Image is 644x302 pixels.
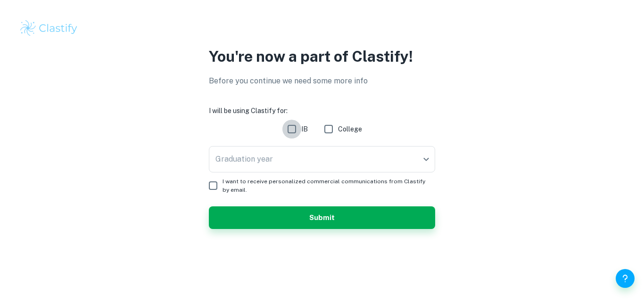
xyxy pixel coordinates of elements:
span: I want to receive personalized commercial communications from Clastify by email. [223,177,428,194]
p: You're now a part of Clastify! [209,45,435,68]
p: Before you continue we need some more info [209,75,435,87]
button: Submit [209,206,435,229]
img: Clastify logo [19,19,79,38]
span: College [338,124,362,134]
h6: I will be using Clastify for: [209,106,435,116]
button: Help and Feedback [616,269,635,288]
a: Clastify logo [19,19,625,38]
span: IB [301,124,308,134]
